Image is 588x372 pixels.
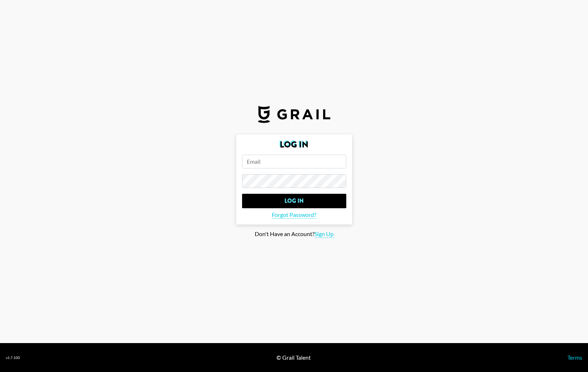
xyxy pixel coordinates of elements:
input: Email [242,155,346,168]
span: Sign Up [314,230,334,238]
img: Grail Talent Logo [258,106,330,123]
h2: Log In [242,140,346,149]
a: Terms [567,354,582,361]
div: v 1.7.100 [6,355,20,360]
div: © Grail Talent [276,354,311,361]
div: Don't Have an Account? [6,230,582,238]
span: Forgot Password? [272,211,316,219]
input: Log In [242,194,346,208]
